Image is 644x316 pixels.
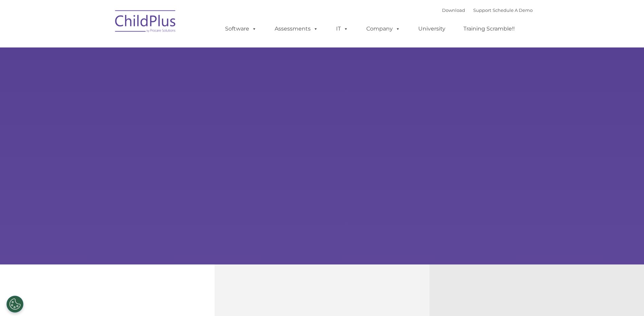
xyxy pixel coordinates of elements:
a: University [411,22,452,36]
a: Company [360,22,407,36]
a: Software [218,22,263,36]
a: Schedule A Demo [493,7,533,13]
a: Support [473,7,491,13]
a: Training Scramble!! [457,22,521,36]
button: Cookies Settings [6,296,23,313]
a: Download [442,7,465,13]
a: Assessments [268,22,325,36]
img: ChildPlus by Procare Solutions [112,5,180,39]
font: | [442,7,533,13]
a: IT [329,22,355,36]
